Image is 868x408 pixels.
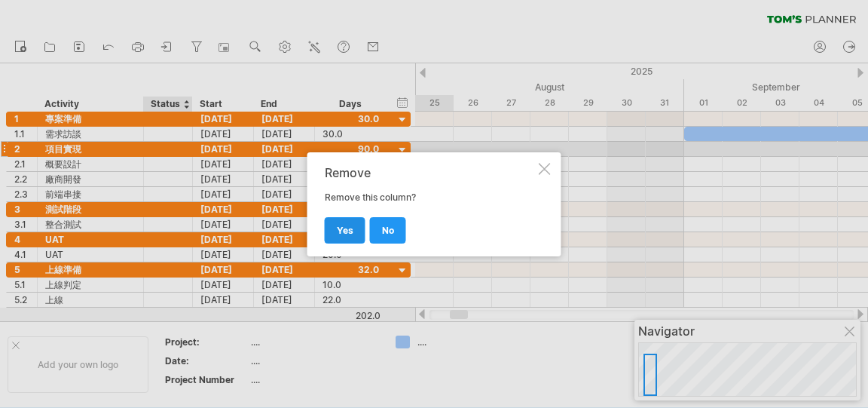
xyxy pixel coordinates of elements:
span: no [382,225,394,236]
div: Remove [325,166,536,179]
span: yes [337,225,353,236]
div: Remove this column? [325,166,536,243]
a: no [370,217,406,244]
a: yes [325,217,365,244]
